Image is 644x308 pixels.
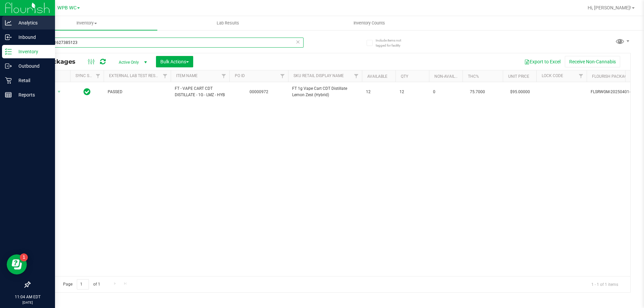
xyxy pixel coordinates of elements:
span: Hi, [PERSON_NAME]! [588,5,631,10]
span: Include items not tagged for facility [376,38,409,48]
a: Filter [160,70,171,82]
a: Sku Retail Display Name [293,73,344,78]
iframe: Resource center unread badge [20,253,28,261]
a: Item Name [176,73,198,78]
button: Export to Excel [520,56,565,67]
span: FT - VAPE CART CDT DISTILLATE - 1G - LMZ - HYB [175,85,225,98]
a: Flourish Package ID [592,74,634,79]
span: 12 [366,89,391,95]
p: Inventory [12,48,52,56]
p: [DATE] [3,300,52,305]
span: All Packages [35,58,82,65]
p: 11:04 AM EDT [3,294,52,300]
a: 00000972 [250,89,268,94]
a: Available [367,74,387,79]
span: WPB WC [57,5,76,11]
p: Retail [12,76,52,84]
button: Bulk Actions [156,56,193,67]
p: Outbound [12,62,52,70]
inline-svg: Outbound [5,63,12,69]
span: 0 [433,89,459,95]
span: Lab Results [208,20,248,26]
span: 75.7000 [467,87,488,97]
a: Non-Available [434,74,464,79]
p: Reports [12,91,52,99]
a: Qty [401,74,408,79]
span: 12 [399,89,425,95]
a: Filter [218,70,229,82]
a: PO ID [235,73,245,78]
span: PASSED [108,89,167,95]
a: Filter [576,70,587,82]
span: In Sync [84,87,91,97]
span: 1 - 1 of 1 items [586,279,624,289]
span: $95.00000 [507,87,533,97]
p: Analytics [12,19,52,27]
iframe: Resource center [7,254,27,274]
a: Inventory Counts [299,16,440,30]
span: FT 1g Vape Cart CDT Distillate Lemon Zest (Hybrid) [292,85,358,98]
a: Unit Price [508,74,529,79]
span: Page of 1 [57,279,106,290]
inline-svg: Analytics [5,19,12,26]
a: Filter [277,70,288,82]
span: Bulk Actions [160,59,189,64]
input: 1 [77,279,89,290]
a: Filter [351,70,362,82]
a: Lock Code [542,73,563,78]
inline-svg: Retail [5,77,12,84]
a: External Lab Test Result [109,73,162,78]
a: THC% [468,74,479,79]
a: Lab Results [157,16,299,30]
input: Search Package ID, Item Name, SKU, Lot or Part Number... [30,38,304,48]
button: Receive Non-Cannabis [565,56,620,67]
inline-svg: Inventory [5,48,12,55]
span: Clear [296,38,300,46]
inline-svg: Inbound [5,34,12,41]
p: Inbound [12,33,52,41]
inline-svg: Reports [5,91,12,98]
a: Sync Status [75,73,101,78]
span: Inventory [16,20,157,26]
a: Filter [93,70,104,82]
span: Inventory Counts [344,20,394,26]
span: select [55,87,63,97]
a: Inventory [16,16,157,30]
